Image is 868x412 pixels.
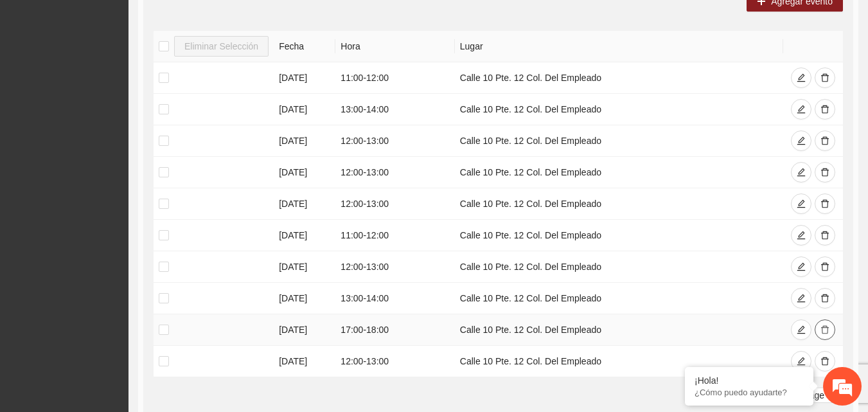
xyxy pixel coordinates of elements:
[797,357,806,367] span: edit
[820,325,829,336] span: delete
[274,220,335,251] td: [DATE]
[791,225,811,246] button: edit
[455,125,783,157] td: Calle 10 Pte. 12 Col. Del Empleado
[791,130,811,151] button: edit
[695,388,804,397] p: ¿Cómo puedo ayudarte?
[797,325,806,336] span: edit
[67,66,216,82] div: Chatee con nosotros ahora
[791,99,811,120] button: edit
[815,288,835,309] button: delete
[335,62,454,94] td: 11:00 - 12:00
[815,67,835,88] button: delete
[797,199,806,210] span: edit
[274,31,335,62] th: Fecha
[335,94,454,125] td: 13:00 - 14:00
[815,225,835,246] button: delete
[455,62,783,94] td: Calle 10 Pte. 12 Col. Del Empleado
[815,130,835,151] button: delete
[820,168,829,178] span: delete
[791,67,811,88] button: edit
[274,125,335,157] td: [DATE]
[815,162,835,183] button: delete
[815,193,835,214] button: delete
[820,199,829,210] span: delete
[335,314,454,346] td: 17:00 - 18:00
[797,168,806,178] span: edit
[815,351,835,372] button: delete
[335,251,454,283] td: 12:00 - 13:00
[815,319,835,340] button: delete
[791,351,811,372] button: edit
[274,188,335,220] td: [DATE]
[274,251,335,283] td: [DATE]
[820,294,829,304] span: delete
[274,314,335,346] td: [DATE]
[335,125,454,157] td: 12:00 - 13:00
[820,105,829,115] span: delete
[455,157,783,188] td: Calle 10 Pte. 12 Col. Del Empleado
[455,251,783,283] td: Calle 10 Pte. 12 Col. Del Empleado
[797,231,806,241] span: edit
[335,283,454,314] td: 13:00 - 14:00
[820,231,829,241] span: delete
[455,314,783,346] td: Calle 10 Pte. 12 Col. Del Empleado
[335,188,454,220] td: 12:00 - 13:00
[455,188,783,220] td: Calle 10 Pte. 12 Col. Del Empleado
[820,262,829,273] span: delete
[335,157,454,188] td: 12:00 - 13:00
[455,94,783,125] td: Calle 10 Pte. 12 Col. Del Empleado
[791,256,811,277] button: edit
[274,62,335,94] td: [DATE]
[6,275,245,320] textarea: Escriba su mensaje y pulse “Intro”
[797,136,806,147] span: edit
[455,283,783,314] td: Calle 10 Pte. 12 Col. Del Empleado
[274,94,335,125] td: [DATE]
[791,162,811,183] button: edit
[820,136,829,147] span: delete
[820,73,829,84] span: delete
[335,220,454,251] td: 11:00 - 12:00
[797,73,806,84] span: edit
[815,99,835,120] button: delete
[75,134,177,264] span: Estamos en línea.
[335,31,454,62] th: Hora
[797,294,806,304] span: edit
[455,346,783,377] td: Calle 10 Pte. 12 Col. Del Empleado
[695,375,804,386] div: ¡Hola!
[815,256,835,277] button: delete
[455,220,783,251] td: Calle 10 Pte. 12 Col. Del Empleado
[791,193,811,214] button: edit
[797,105,806,115] span: edit
[211,6,242,37] div: Minimizar ventana de chat en vivo
[791,319,811,340] button: edit
[791,288,811,309] button: edit
[274,283,335,314] td: [DATE]
[797,262,806,273] span: edit
[174,36,269,57] button: Eliminar Selección
[335,346,454,377] td: 12:00 - 13:00
[274,157,335,188] td: [DATE]
[455,31,783,62] th: Lugar
[274,346,335,377] td: [DATE]
[820,357,829,367] span: delete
